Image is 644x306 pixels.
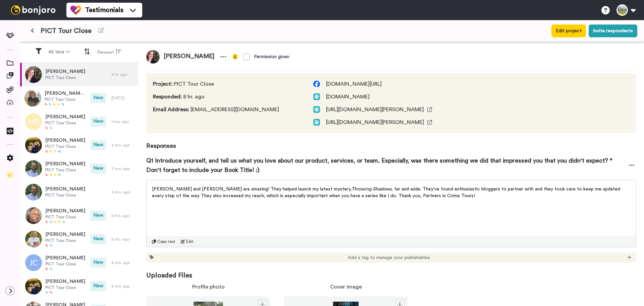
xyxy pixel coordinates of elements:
div: 3 mo. ago [111,189,135,195]
span: Q1 Introduce yourself, and tell us what you love about our product, services, or team. Especially... [146,156,628,175]
span: PICT Tour Close [45,192,85,198]
span: [PERSON_NAME] [45,186,85,192]
span: [PERSON_NAME] [45,255,85,261]
img: info-yellow.svg [232,54,238,59]
span: Email Address : [153,107,189,112]
span: Throwing Shadows [352,187,391,191]
img: bj-logo-header-white.svg [8,5,58,15]
span: [EMAIL_ADDRESS][DOMAIN_NAME] [153,105,300,114]
span: Project : [153,81,172,87]
img: ms.png [25,113,42,130]
img: 0dc986c1-5865-4b78-9251-4583a0f3a996.jpeg [25,160,42,177]
span: [URL][DOMAIN_NAME][PERSON_NAME] [326,118,424,126]
div: 5 mo. ago [111,236,135,242]
span: PICT Tour Close [45,97,87,102]
span: PICT Tour Close [45,261,85,267]
span: PICT Tour Close [45,238,85,243]
span: New [91,93,106,103]
img: 0dc986c1-5865-4b78-9251-4583a0f3a996.jpeg [25,184,42,201]
span: Profile photo [192,283,225,291]
span: Responses [146,133,636,150]
span: Edit [186,239,194,244]
div: 6 mo. ago [111,283,135,289]
span: PICT Tour Close [45,214,85,220]
span: [PERSON_NAME] [45,68,85,75]
span: Cover image [330,283,362,291]
img: b7e293da-27b9-4dc6-a926-1a1c638afd3a.jpeg [25,278,42,295]
a: [PERSON_NAME]PICT Tour Close3 mo. ago [20,180,138,204]
a: [PERSON_NAME]PICT Tour CloseNew3 mo. ago [20,157,138,180]
div: 2 mo. ago [111,142,135,148]
div: 5 mo. ago [111,213,135,218]
span: [PERSON_NAME] and [PERSON_NAME] are amazing! They helped launch my latest mystery, [152,187,352,191]
a: [PERSON_NAME]PICT Tour CloseNew6 mo. ago [20,251,138,274]
button: All time [44,46,74,58]
span: PICT Tour Close [45,167,85,173]
span: [DOMAIN_NAME] [326,93,370,101]
span: PICT Tour Close [45,144,85,149]
button: Newest [93,46,125,58]
img: tm-color.svg [70,5,81,15]
a: [PERSON_NAME]PICT Tour CloseNew5 mo. ago [20,204,138,227]
a: [PERSON_NAME]PICT Tour CloseNew1 mo. ago [20,110,138,133]
a: [PERSON_NAME]PICT Tour CloseNew6 mo. ago [20,274,138,298]
button: Edit project [551,25,586,37]
a: [PERSON_NAME] [PERSON_NAME]PICT Tour CloseNew[DATE] [20,86,138,110]
span: PICT Tour Close [45,75,85,80]
span: New [91,140,106,150]
span: Testimonials [85,5,123,15]
img: Checklist.svg [7,172,13,178]
div: 8 hr. ago [111,72,135,77]
span: [PERSON_NAME] [45,161,85,167]
span: [PERSON_NAME] [45,231,85,238]
img: 02b2797d-a285-40c4-aabc-d430a5f27391.jpeg [25,66,42,83]
span: [PERSON_NAME] [PERSON_NAME] [45,90,87,97]
span: PICT Tour Close [45,285,85,290]
img: 4f31be1e-1c28-46af-8eb6-e8fe5d6e3216.jpeg [24,90,41,106]
img: 02b2797d-a285-40c4-aabc-d430a5f27391.jpeg [146,50,160,63]
img: web.svg [313,106,320,113]
span: PICT Tour Close [153,80,300,88]
img: b7e293da-27b9-4dc6-a926-1a1c638afd3a.jpeg [25,137,42,154]
span: Uploaded Files [146,263,636,280]
div: [DATE] [111,95,135,101]
a: [PERSON_NAME]PICT Tour Close8 hr. ago [20,63,138,86]
span: New [91,258,106,268]
span: New [91,234,106,244]
span: Add a tag to manage your publishables [348,254,430,261]
span: Copy text [157,239,175,244]
span: New [91,164,106,174]
span: [URL][DOMAIN_NAME][PERSON_NAME] [326,105,424,114]
div: 6 mo. ago [111,260,135,265]
span: [PERSON_NAME] [45,208,85,214]
span: [PERSON_NAME] [45,114,85,120]
a: [PERSON_NAME]PICT Tour CloseNew2 mo. ago [20,133,138,157]
div: Permission given [254,53,289,60]
span: New [91,281,106,291]
span: PICT Tour Close [45,120,85,126]
span: 8 hr. ago [153,93,300,101]
img: web.svg [313,93,320,100]
span: [PERSON_NAME] [45,278,85,285]
span: [PERSON_NAME] [160,50,218,63]
div: 3 mo. ago [111,166,135,171]
span: Responded : [153,94,182,99]
a: [PERSON_NAME]PICT Tour CloseNew5 mo. ago [20,227,138,251]
img: 30b967d4-b001-49a1-959f-2b9c263c79a5.png [25,207,42,224]
img: jc.png [25,254,42,271]
img: 663c8de5-cab8-4ef9-bac0-856544434fd1.jpeg [25,231,42,248]
img: facebook.svg [313,81,320,87]
span: New [91,117,106,127]
span: PICT Tour Close [41,26,92,36]
button: Invite respondents [589,25,637,37]
span: [PERSON_NAME] [45,137,85,144]
span: New [91,211,106,221]
img: web.svg [313,119,320,126]
div: 1 mo. ago [111,119,135,124]
span: [DOMAIN_NAME][URL] [326,80,382,88]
